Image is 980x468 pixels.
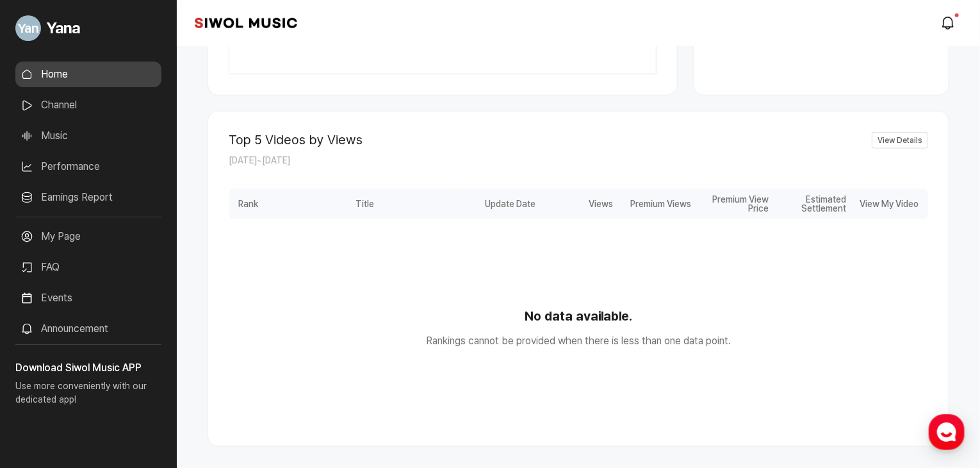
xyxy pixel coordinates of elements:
[15,185,161,210] a: Earnings Report
[15,10,161,46] a: Go to My Profile
[15,360,161,376] h3: Download Siwol Music APP
[268,188,462,219] div: Title
[15,123,161,149] a: Music
[772,188,850,219] div: Estimated Settlement
[15,316,161,342] a: Announcement
[462,188,539,219] div: Update Date
[165,362,246,394] a: Settings
[15,92,161,118] a: Channel
[190,381,221,391] span: Settings
[229,155,290,165] span: [DATE] ~ [DATE]
[229,306,928,326] strong: No data available.
[539,188,617,219] div: Views
[872,132,928,149] a: View Details
[617,188,695,219] div: Premium Views
[33,381,55,391] span: Home
[851,188,928,219] div: View My Video
[15,62,161,87] a: Home
[4,362,85,394] a: Home
[936,10,962,36] a: modal.notifications
[229,132,363,147] h2: Top 5 Videos by Views
[229,188,928,426] div: performance
[15,285,161,311] a: Events
[15,224,161,249] a: My Page
[695,188,772,219] div: Premium View Price
[229,188,268,219] div: Rank
[15,376,161,417] p: Use more conveniently with our dedicated app!
[46,17,80,40] span: Yana
[15,255,161,280] a: FAQ
[85,362,165,394] a: Messages
[106,381,144,392] span: Messages
[15,154,161,180] a: Performance
[229,333,928,349] p: Rankings cannot be provided when there is less than one data point.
